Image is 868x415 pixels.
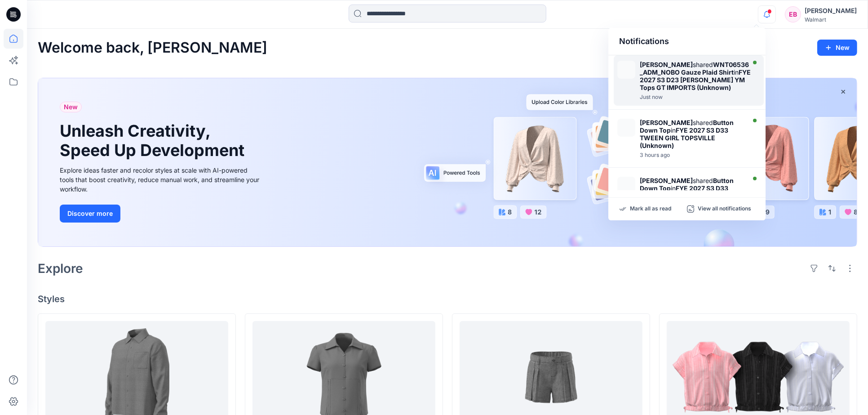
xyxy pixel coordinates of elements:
[640,61,751,91] div: shared in
[640,68,751,91] strong: FYE 2027 S3 D23 [PERSON_NAME] YM Tops GT IMPORTS (Unknown)
[617,61,635,79] img: WNT06536_ADM_NOBO Gauze Plaid Shirt
[640,119,693,126] strong: [PERSON_NAME]
[640,177,734,192] strong: Button Down Top
[640,126,728,149] strong: FYE 2027 S3 D33 TWEEN GIRL TOPSVILLE (Unknown)
[640,184,728,207] strong: FYE 2027 S3 D33 TWEEN GIRL TOPSVILLE (Unknown)
[640,61,693,68] strong: [PERSON_NAME]
[60,205,120,223] button: Discover more
[38,40,267,56] h2: Welcome back, [PERSON_NAME]
[630,205,671,213] p: Mark all as read
[60,165,262,194] div: Explore ideas faster and recolor styles at scale with AI-powered tools that boost creativity, red...
[805,5,857,16] div: [PERSON_NAME]
[64,102,78,112] span: New
[640,119,734,134] strong: Button Down Top
[617,177,635,195] img: Button Down Top
[38,261,83,276] h2: Explore
[640,177,743,207] div: shared in
[60,205,262,223] a: Discover more
[698,205,751,213] p: View all notifications
[640,119,743,149] div: shared in
[640,61,749,76] strong: WNT06536_ADM_NOBO Gauze Plaid Shirt
[640,94,751,100] div: Friday, September 19, 2025 16:13
[640,177,693,184] strong: [PERSON_NAME]
[608,28,766,55] div: Notifications
[617,119,635,137] img: Button Down Top
[640,152,743,158] div: Friday, September 19, 2025 13:00
[38,294,857,304] h4: Styles
[805,16,857,23] div: Walmart
[60,121,248,160] h1: Unleash Creativity, Speed Up Development
[817,40,857,56] button: New
[785,6,801,22] div: EB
